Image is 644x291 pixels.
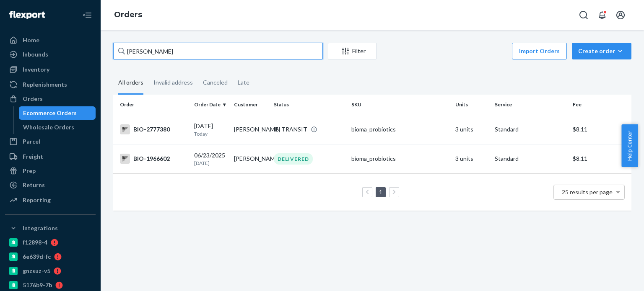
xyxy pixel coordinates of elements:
[578,47,625,55] div: Create order
[5,78,96,91] a: Replenishments
[495,125,566,134] p: Standard
[23,281,52,289] div: 5176b9-7b
[114,10,142,19] a: Orders
[120,154,187,164] div: BIO-1966602
[194,122,227,137] div: [DATE]
[621,124,638,167] button: Help Center
[19,106,96,120] a: Ecommerce Orders
[274,153,313,165] div: DELIVERED
[495,155,566,163] p: Standard
[234,101,267,108] div: Customer
[194,130,227,137] p: Today
[19,121,96,134] a: Wholesale Orders
[23,167,36,175] div: Prep
[113,95,191,115] th: Order
[194,151,227,167] div: 06/23/2025
[594,7,610,23] button: Open notifications
[9,11,45,19] img: Flexport logo
[231,115,270,144] td: [PERSON_NAME]
[575,7,592,23] button: Open Search Box
[328,47,376,55] div: Filter
[569,144,631,173] td: $8.11
[452,115,492,144] td: 3 units
[5,48,96,61] a: Inbounds
[107,3,149,27] ol: breadcrumbs
[5,250,96,263] a: 6e639d-fc
[491,95,569,115] th: Service
[5,135,96,148] a: Parcel
[5,221,96,235] button: Integrations
[23,224,58,232] div: Integrations
[79,7,96,23] button: Close Navigation
[5,92,96,106] a: Orders
[569,115,631,144] td: $8.11
[23,238,47,247] div: f12898-4
[120,124,187,134] div: BIO-2777380
[23,95,43,103] div: Orders
[191,95,231,115] th: Order Date
[194,160,227,167] p: [DATE]
[612,7,629,23] button: Open account menu
[512,43,567,59] button: Import Orders
[5,150,96,163] a: Freight
[23,137,40,146] div: Parcel
[5,236,96,249] a: f12898-4
[113,43,323,59] input: Search orders
[270,95,348,115] th: Status
[23,109,77,117] div: Ecommerce Orders
[23,123,74,131] div: Wholesale Orders
[572,43,631,59] button: Create order
[274,125,307,134] div: IN TRANSIT
[23,65,49,74] div: Inventory
[562,188,613,196] span: 25 results per page
[23,267,50,275] div: gnzsuz-v5
[23,50,48,59] div: Inbounds
[569,95,631,115] th: Fee
[238,72,249,93] div: Late
[452,95,492,115] th: Units
[377,188,384,196] a: Page 1 is your current page
[5,178,96,192] a: Returns
[23,196,51,204] div: Reporting
[203,72,228,93] div: Canceled
[118,72,143,95] div: All orders
[351,155,448,163] div: bioma_probiotics
[23,181,45,189] div: Returns
[5,193,96,207] a: Reporting
[23,36,39,44] div: Home
[348,95,452,115] th: SKU
[328,43,377,59] button: Filter
[231,144,270,173] td: [PERSON_NAME]
[5,63,96,76] a: Inventory
[5,164,96,178] a: Prep
[5,33,96,47] a: Home
[153,72,193,93] div: Invalid address
[5,264,96,278] a: gnzsuz-v5
[351,125,448,134] div: bioma_probiotics
[23,252,51,261] div: 6e639d-fc
[23,152,43,161] div: Freight
[23,80,67,89] div: Replenishments
[452,144,492,173] td: 3 units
